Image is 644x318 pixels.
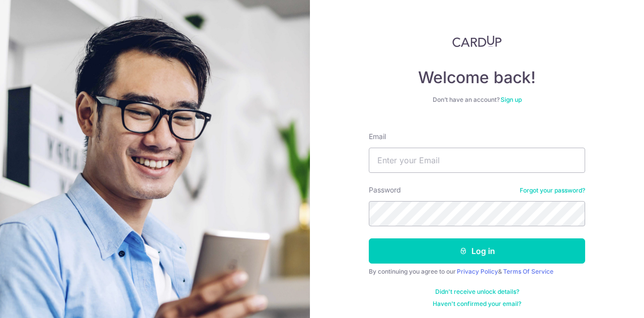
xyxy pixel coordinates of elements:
img: CardUp Logo [452,35,502,47]
a: Terms Of Service [503,268,553,275]
label: Password [369,185,401,195]
button: Log in [369,238,585,264]
div: Don’t have an account? [369,96,585,104]
a: Didn't receive unlock details? [435,288,519,296]
a: Forgot your password? [520,186,585,195]
h4: Welcome back! [369,68,585,88]
a: Sign up [501,96,522,103]
input: Enter your Email [369,148,585,173]
a: Haven't confirmed your email? [433,300,521,308]
label: Email [369,132,386,142]
div: By continuing you agree to our & [369,268,585,276]
a: Privacy Policy [457,268,498,275]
